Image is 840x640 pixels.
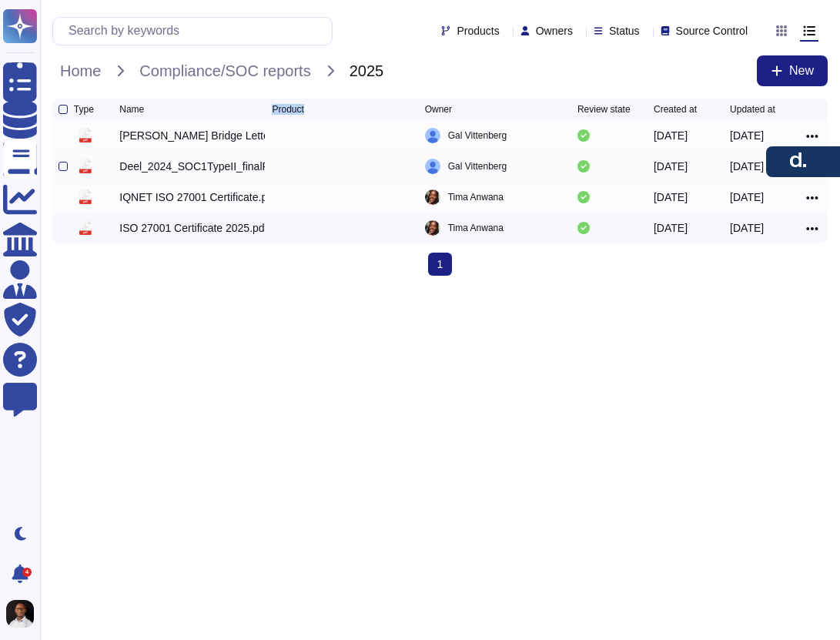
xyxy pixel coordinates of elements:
[654,128,688,143] div: [DATE]
[119,159,264,174] div: Deel_2024_SOC1TypeII_finalReport (1).pdf
[654,105,697,114] span: Created at
[448,159,507,174] span: Gal Vittenberg
[425,159,440,174] img: user
[61,18,332,45] input: Search by keywords
[52,59,109,82] span: Home
[730,105,775,114] span: Updated at
[132,59,318,82] span: Compliance/SOC reports
[272,105,303,114] span: Product
[74,105,94,114] span: Type
[3,597,45,631] button: user
[730,128,764,143] div: [DATE]
[676,25,748,36] span: Source Control
[789,65,814,77] span: New
[428,253,453,276] span: 1
[425,105,452,114] span: Owner
[425,220,440,236] img: user
[119,220,264,236] div: ISO 27001 Certificate 2025.pdf
[654,159,688,174] div: [DATE]
[22,568,32,577] div: 4
[577,105,631,114] span: Review state
[730,220,764,236] div: [DATE]
[448,128,507,143] span: Gal Vittenberg
[119,128,264,143] div: [PERSON_NAME] Bridge Letter_SOC 1 - 2024- [DATE].pdf
[425,128,440,143] img: user
[6,600,34,628] img: user
[730,159,764,174] div: [DATE]
[448,220,504,236] span: Tima Anwana
[536,25,573,36] span: Owners
[457,25,499,36] span: Products
[654,189,688,205] div: [DATE]
[730,189,764,205] div: [DATE]
[119,189,264,205] div: IQNET ISO 27001 Certificate.pdf
[654,220,688,236] div: [DATE]
[757,55,828,86] button: New
[609,25,640,36] span: Status
[119,105,144,114] span: Name
[342,59,392,82] span: 2025
[425,189,440,205] img: user
[448,189,504,205] span: Tima Anwana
